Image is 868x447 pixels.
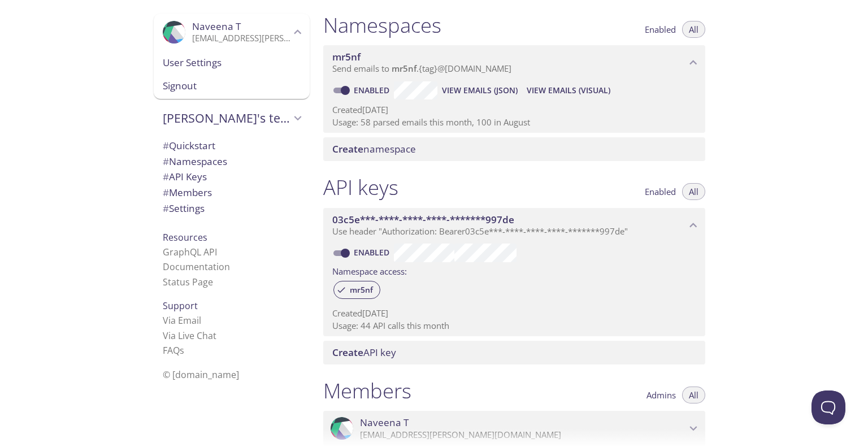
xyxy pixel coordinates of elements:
[154,14,310,51] div: Naveena T
[442,84,518,97] span: View Emails (JSON)
[332,262,407,279] label: Namespace access:
[154,103,310,133] div: Naveena's team
[640,387,683,403] button: Admins
[163,186,212,199] span: Members
[323,137,705,161] div: Create namespace
[180,344,184,357] span: s
[163,139,169,152] span: #
[163,246,217,258] a: GraphQL API
[154,169,310,185] div: API Keys
[163,368,239,381] span: © [DOMAIN_NAME]
[437,81,522,99] button: View Emails (JSON)
[332,142,363,155] span: Create
[154,138,310,154] div: Quickstart
[332,142,416,155] span: namespace
[527,84,610,97] span: View Emails (Visual)
[333,281,380,299] div: mr5nf
[192,33,290,44] p: [EMAIL_ADDRESS][PERSON_NAME][DOMAIN_NAME]
[323,341,705,364] div: Create API Key
[163,314,201,327] a: Via Email
[154,201,310,216] div: Team Settings
[352,85,394,96] a: Enabled
[332,116,696,128] p: Usage: 58 parsed emails this month, 100 in August
[332,104,696,116] p: Created [DATE]
[323,45,705,80] div: mr5nf namespace
[682,183,705,200] button: All
[323,411,705,446] div: Naveena T
[163,344,184,357] a: FAQ
[392,63,416,74] span: mr5nf
[192,20,241,33] span: Naveena T
[163,170,207,183] span: API Keys
[163,155,169,168] span: #
[638,21,683,38] button: Enabled
[323,175,398,200] h1: API keys
[163,79,301,93] span: Signout
[163,110,290,126] span: [PERSON_NAME]'s team
[682,387,705,403] button: All
[332,346,396,359] span: API key
[163,170,169,183] span: #
[163,202,205,215] span: Settings
[343,285,380,295] span: mr5nf
[163,155,227,168] span: Namespaces
[163,55,301,70] span: User Settings
[154,154,310,170] div: Namespaces
[163,276,213,288] a: Status Page
[811,390,845,424] iframe: Help Scout Beacon - Open
[323,12,441,38] h1: Namespaces
[332,63,511,74] span: Send emails to . {tag} @[DOMAIN_NAME]
[332,320,696,332] p: Usage: 44 API calls this month
[323,378,411,403] h1: Members
[154,185,310,201] div: Members
[332,307,696,319] p: Created [DATE]
[352,247,394,258] a: Enabled
[163,231,207,244] span: Resources
[522,81,615,99] button: View Emails (Visual)
[332,50,361,63] span: mr5nf
[154,74,310,99] div: Signout
[163,329,216,342] a: Via Live Chat
[163,261,230,273] a: Documentation
[332,346,363,359] span: Create
[154,51,310,75] div: User Settings
[682,21,705,38] button: All
[360,416,409,429] span: Naveena T
[163,202,169,215] span: #
[163,139,215,152] span: Quickstart
[638,183,683,200] button: Enabled
[163,186,169,199] span: #
[163,300,198,312] span: Support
